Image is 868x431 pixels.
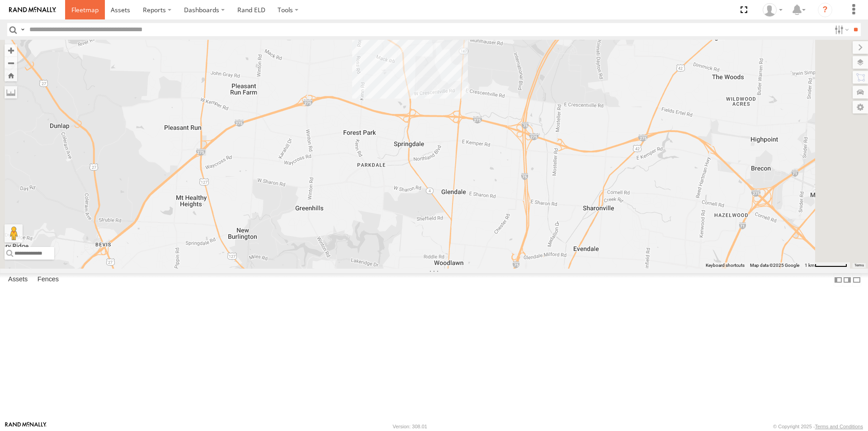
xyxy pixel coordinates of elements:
[802,262,850,269] button: Map Scale: 1 km per 68 pixels
[805,263,815,268] span: 1 km
[5,422,47,431] a: Visit our Website
[19,23,26,36] label: Search Query
[706,262,745,269] button: Keyboard shortcuts
[5,69,17,81] button: Zoom Home
[831,23,850,36] label: Search Filter Options
[33,274,63,286] label: Fences
[759,3,786,17] div: Andy Anderson
[5,86,17,99] label: Measure
[5,224,23,242] button: Drag Pegman onto the map to open Street View
[5,57,17,69] button: Zoom out
[815,424,863,429] a: Terms and Conditions
[5,44,17,57] button: Zoom in
[393,424,427,429] div: Version: 308.01
[843,273,852,286] label: Dock Summary Table to the Right
[854,263,864,267] a: Terms (opens in new tab)
[9,7,56,13] img: rand-logo.svg
[834,273,843,286] label: Dock Summary Table to the Left
[750,263,799,268] span: Map data ©2025 Google
[852,273,861,286] label: Hide Summary Table
[4,274,32,286] label: Assets
[818,3,832,17] i: ?
[773,424,863,429] div: © Copyright 2025 -
[853,101,868,114] label: Map Settings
